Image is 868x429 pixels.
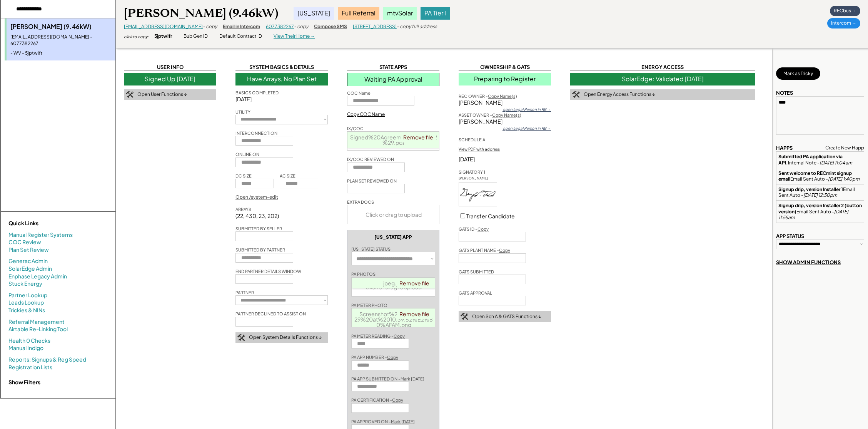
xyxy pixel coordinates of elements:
[778,170,853,182] strong: Sent welcome to RECmint signup email
[237,334,245,341] img: tool-icon.png
[274,33,315,40] div: View Their Home →
[778,186,862,198] div: Email Sent Auto -
[466,213,515,220] label: Transfer Candidate
[219,33,262,40] div: Default Contract ID
[776,233,804,240] div: APP STATUS
[776,67,820,80] button: Mark as Tricky
[502,107,551,112] div: open Legal Person in RB →
[778,154,862,166] div: Internal Note -
[401,376,424,381] u: Mark [DATE]
[570,64,755,71] div: ENERGY ACCESS
[477,226,489,231] u: Copy
[235,212,279,220] div: (22, 430, 23, 202)
[459,290,492,296] div: GATS APPROVAL
[8,231,73,239] a: Manual Register Systems
[350,134,437,146] a: Signed%20Agreement%20%282%29.pdf
[235,96,328,103] div: [DATE]
[235,311,306,317] div: PARTNER DECLINED TO ASSIST ON
[830,6,860,16] div: RECbus →
[351,397,403,403] div: PA CERTIFICATION -
[397,278,432,288] a: Remove file
[776,259,841,266] div: SHOW ADMIN FUNCTIONS
[235,206,251,212] div: ARRAYS
[351,354,398,360] div: PA APP NUMBER -
[347,126,364,131] div: IX/COC
[459,137,485,142] div: SCHEDULE A
[154,33,172,40] div: 5jptwifr
[124,73,216,85] div: Signed Up [DATE]
[8,273,67,280] a: Enphase Legacy Admin
[235,290,254,295] div: PARTNER
[459,112,521,118] div: ASSET OWNER -
[492,112,521,117] u: Copy Name(s)
[392,397,403,402] u: Copy
[459,183,497,206] img: IdvRSvRACQqAoBMRAihoONUYICAEhUA8CYiD1jJVaKgSEgBAoCgExkKKGQ40RAkJACNSDgBhIPWOllgoBISAEikJADKSo4VBj...
[184,33,208,40] div: Bub Gen ID
[347,156,394,162] div: IX/COC REVIEWED ON
[8,299,44,307] a: Leads Lookup
[397,23,437,30] div: - copy full address
[249,334,322,341] div: Open System Details Functions ↓
[459,73,551,85] div: Preparing to Register
[351,333,405,339] div: PA METER READING -
[383,280,404,287] a: jpeg.jpg
[235,90,279,96] div: BASICS COMPLETED
[827,18,860,28] div: Intercom →
[235,226,282,231] div: SUBMITTED BY SELLER
[8,265,52,273] a: SolarEdge Admin
[351,271,376,277] div: PA PHOTOS
[459,156,551,163] div: [DATE]
[314,23,347,30] div: Compose SMS
[203,23,217,30] div: - copy
[459,269,494,275] div: GATS SUBMITTED
[354,310,433,328] a: Screenshot%202025-08-29%20at%2010.39.52%E2%80%AFAM.png
[778,203,862,221] div: Email Sent Auto -
[294,23,308,30] div: - copy
[459,247,510,253] div: GATS PLANT NAME -
[499,248,510,253] u: Copy
[347,73,439,86] div: Waiting PA Approval
[820,160,852,166] em: [DATE] 11:04am
[8,307,45,314] a: Trickies & NINs
[459,99,551,107] div: [PERSON_NAME]
[8,318,65,326] a: Referral Management
[266,23,294,29] a: 6077382267
[391,419,415,424] u: Mark [DATE]
[397,308,432,319] a: Remove file
[776,144,793,151] div: HAPPS
[383,7,417,19] div: mtvSolar
[124,34,149,39] div: click to copy:
[351,419,415,424] div: PA APPROVED ON -
[572,91,580,98] img: tool-icon.png
[351,246,391,252] div: [US_STATE] STATUS
[347,64,439,71] div: STATE APPS
[137,91,187,98] div: Open User Functions ↓
[421,7,450,19] div: PA Tier I
[8,344,43,352] a: Manual Indigo
[294,7,334,19] div: [US_STATE]
[347,205,440,224] div: Click or drag to upload
[459,93,517,99] div: REC OWNER -
[8,238,41,246] a: COC Review
[10,22,112,31] div: [PERSON_NAME] (9.46kW)
[235,64,328,71] div: SYSTEM BASICS & DETAILS
[459,176,497,181] div: [PERSON_NAME]
[8,257,48,265] a: Generac Admin
[8,280,42,288] a: Stuck Energy
[223,23,260,30] div: Email in Intercom
[828,176,860,182] em: [DATE] 1:40pm
[351,302,387,308] div: PA METER PHOTO
[347,111,385,118] div: Copy COC Name
[459,226,489,232] div: GATS ID -
[8,325,68,333] a: Airtable Re-Linking Tool
[235,130,277,136] div: INTERCONNECTION
[778,209,849,221] em: [DATE] 11:55am
[459,118,551,126] div: [PERSON_NAME]
[8,337,50,345] a: Health 0 Checks
[778,170,862,182] div: Email Sent Auto -
[401,132,436,142] a: Remove file
[472,313,541,320] div: Open Sch A & GATS Functions ↓
[8,379,40,385] strong: Show Filters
